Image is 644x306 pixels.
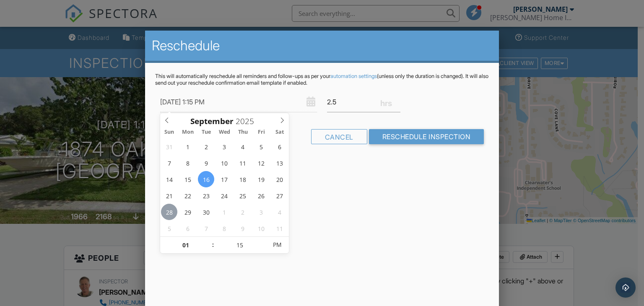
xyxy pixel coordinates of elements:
[234,130,252,135] span: Thu
[197,130,216,135] span: Tue
[253,138,270,155] span: September 5, 2025
[198,138,214,155] span: September 2, 2025
[160,237,212,254] input: Scroll to increment
[271,130,289,135] span: Sat
[272,171,288,187] span: September 20, 2025
[216,138,233,155] span: September 3, 2025
[235,155,251,171] span: September 11, 2025
[253,204,270,220] span: October 3, 2025
[190,117,234,125] span: Scroll to increment
[235,187,251,204] span: September 25, 2025
[152,37,493,54] h2: Reschedule
[161,204,177,220] span: September 28, 2025
[179,204,196,220] span: September 29, 2025
[216,187,233,204] span: September 24, 2025
[161,155,177,171] span: September 7, 2025
[235,204,251,220] span: October 2, 2025
[266,236,289,253] span: Click to toggle
[161,171,177,187] span: September 14, 2025
[235,220,251,236] span: October 9, 2025
[198,187,214,204] span: September 23, 2025
[179,130,197,135] span: Mon
[369,129,484,144] input: Reschedule Inspection
[235,138,251,155] span: September 4, 2025
[615,277,636,298] div: Open Intercom Messenger
[253,155,270,171] span: September 12, 2025
[160,130,179,135] span: Sun
[179,155,196,171] span: September 8, 2025
[253,171,270,187] span: September 19, 2025
[234,116,261,127] input: Scroll to increment
[179,171,196,187] span: September 15, 2025
[216,171,233,187] span: September 17, 2025
[216,155,233,171] span: September 10, 2025
[253,187,270,204] span: September 26, 2025
[155,73,489,86] p: This will automatically reschedule all reminders and follow-ups as per your (unless only the dura...
[311,129,367,144] div: Cancel
[179,187,196,204] span: September 22, 2025
[272,220,288,236] span: October 11, 2025
[216,204,233,220] span: October 1, 2025
[330,73,377,79] a: automation settings
[235,171,251,187] span: September 18, 2025
[216,220,233,236] span: October 8, 2025
[212,236,214,253] span: :
[161,187,177,204] span: September 21, 2025
[179,220,196,236] span: October 6, 2025
[161,220,177,236] span: October 5, 2025
[272,155,288,171] span: September 13, 2025
[161,138,177,155] span: August 31, 2025
[198,220,214,236] span: October 7, 2025
[272,187,288,204] span: September 27, 2025
[216,130,234,135] span: Wed
[198,204,214,220] span: September 30, 2025
[272,204,288,220] span: October 4, 2025
[272,138,288,155] span: September 6, 2025
[179,138,196,155] span: September 1, 2025
[214,237,266,254] input: Scroll to increment
[252,130,271,135] span: Fri
[198,171,214,187] span: September 16, 2025
[198,155,214,171] span: September 9, 2025
[253,220,270,236] span: October 10, 2025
